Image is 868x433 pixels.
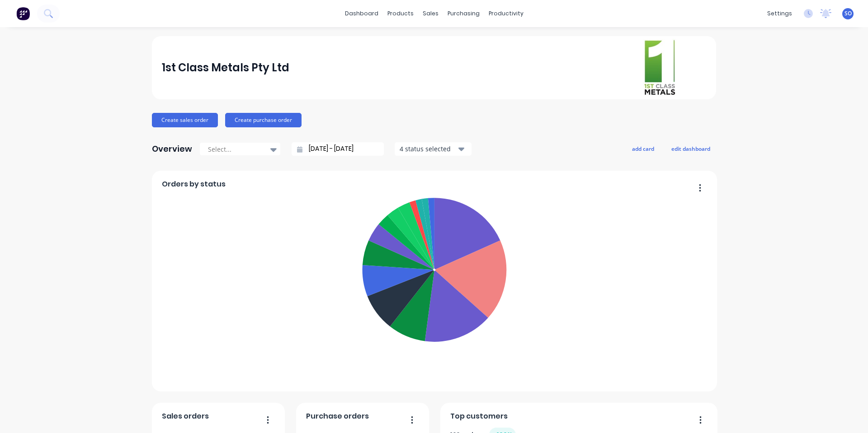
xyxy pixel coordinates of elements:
img: 1st Class Metals Pty Ltd [643,39,676,97]
button: add card [626,143,660,154]
button: Create sales order [152,113,218,127]
div: Overview [152,140,192,158]
img: Factory [16,7,30,20]
span: SO [844,9,852,18]
div: 4 status selected [400,144,457,154]
a: dashboard [340,7,383,20]
div: purchasing [443,7,484,20]
div: productivity [484,7,528,20]
button: 4 status selected [395,142,472,156]
span: Orders by status [162,179,226,190]
button: edit dashboard [665,143,716,154]
button: Create purchase order [225,113,302,127]
div: products [383,7,418,20]
span: Sales orders [162,411,209,422]
span: Top customers [450,411,508,422]
div: settings [763,7,797,20]
span: Purchase orders [306,411,369,422]
div: 1st Class Metals Pty Ltd [162,59,289,77]
div: sales [418,7,443,20]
